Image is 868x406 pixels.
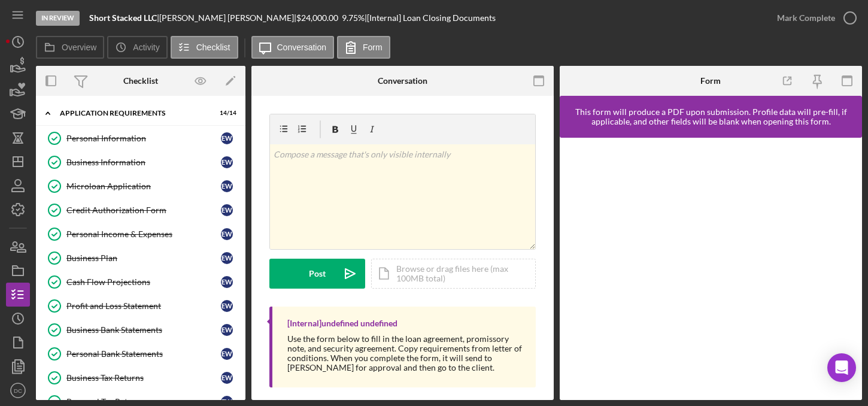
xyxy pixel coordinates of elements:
[107,36,167,59] button: Activity
[221,372,233,384] div: E W
[196,43,230,52] label: Checklist
[221,132,233,144] div: E W
[251,36,335,59] button: Conversation
[221,252,233,264] div: E W
[42,366,239,390] a: Business Tax ReturnsEW
[123,76,158,86] div: Checklist
[287,334,524,372] div: Use the form below to fill in the loan agreement, promissory note, and security agreement. Copy r...
[62,43,96,52] label: Overview
[42,222,239,246] a: Personal Income & ExpensesEW
[42,246,239,270] a: Business PlanEW
[66,301,221,311] div: Profit and Loss Statement
[66,253,221,263] div: Business Plan
[66,349,221,359] div: Personal Bank Statements
[221,276,233,288] div: E W
[66,277,221,287] div: Cash Flow Projections
[221,348,233,360] div: E W
[66,134,221,143] div: Personal Information
[42,294,239,318] a: Profit and Loss StatementEW
[572,150,851,388] iframe: Lenderfit form
[66,205,221,215] div: Credit Authorization Form
[277,43,327,52] label: Conversation
[66,325,221,335] div: Business Bank Statements
[42,174,239,198] a: Microloan ApplicationEW
[66,157,221,167] div: Business Information
[36,36,104,59] button: Overview
[66,181,221,191] div: Microloan Application
[700,76,721,86] div: Form
[337,36,390,59] button: Form
[221,228,233,240] div: E W
[89,13,157,23] b: Short Stacked LLC
[133,43,159,52] label: Activity
[296,13,342,23] div: $24,000.00
[42,270,239,294] a: Cash Flow ProjectionsEW
[221,324,233,336] div: E W
[221,204,233,216] div: E W
[36,11,80,26] div: In Review
[378,76,427,86] div: Conversation
[287,319,397,328] div: [Internal] undefined undefined
[221,180,233,192] div: E W
[14,387,22,394] text: DC
[221,156,233,168] div: E W
[42,126,239,150] a: Personal InformationEW
[342,13,365,23] div: 9.75 %
[765,6,862,30] button: Mark Complete
[363,43,383,52] label: Form
[89,13,159,23] div: |
[42,198,239,222] a: Credit Authorization FormEW
[66,229,221,239] div: Personal Income & Expenses
[365,13,496,23] div: | [Internal] Loan Closing Documents
[215,110,236,117] div: 14 / 14
[269,259,365,289] button: Post
[66,373,221,383] div: Business Tax Returns
[566,107,856,126] div: This form will produce a PDF upon submission. Profile data will pre-fill, if applicable, and othe...
[171,36,238,59] button: Checklist
[309,259,326,289] div: Post
[60,110,207,117] div: APPLICATION REQUIREMENTS
[777,6,835,30] div: Mark Complete
[42,342,239,366] a: Personal Bank StatementsEW
[6,378,30,402] button: DC
[42,318,239,342] a: Business Bank StatementsEW
[827,353,856,382] div: Open Intercom Messenger
[42,150,239,174] a: Business InformationEW
[221,300,233,312] div: E W
[159,13,296,23] div: [PERSON_NAME] [PERSON_NAME] |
